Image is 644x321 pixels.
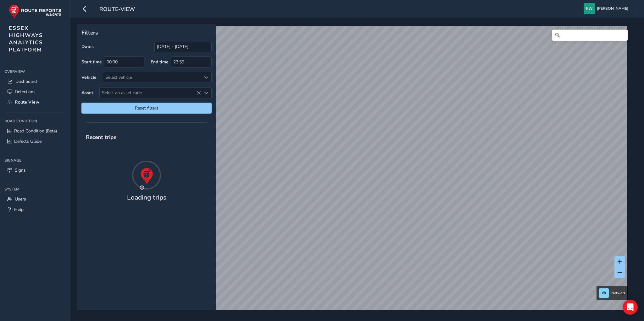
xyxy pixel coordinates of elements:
[81,129,121,145] span: Recent trips
[81,74,97,80] label: Vehicle
[4,87,66,97] a: Detections
[4,156,66,165] div: Signage
[4,67,66,76] div: Overview
[81,44,94,50] label: Dates
[15,167,26,173] span: Signs
[9,24,43,53] span: ESSEX HIGHWAYS ANALYTICS PLATFORM
[14,128,57,134] span: Road Condition (Beta)
[4,204,66,215] a: Help
[151,59,169,65] label: End time
[4,76,66,87] a: Dashboard
[81,90,93,96] label: Asset
[127,194,166,201] h4: Loading trips
[623,300,638,315] div: Open Intercom Messenger
[14,206,24,212] span: Help
[81,103,212,114] button: Reset filters
[597,3,628,14] span: [PERSON_NAME]
[81,59,102,65] label: Start time
[4,116,66,126] div: Road Condition
[103,72,201,83] div: Select vehicle
[15,78,37,84] span: Dashboard
[14,138,42,144] span: Defects Guide
[4,136,66,147] a: Defects Guide
[4,97,66,107] a: Route View
[4,165,66,175] a: Signs
[4,126,66,136] a: Road Condition (Beta)
[9,4,61,19] img: rr logo
[611,291,626,296] span: Network
[99,5,135,14] span: route-view
[81,29,212,37] p: Filters
[584,3,630,14] button: [PERSON_NAME]
[86,105,207,111] span: Reset filters
[552,29,628,41] input: Search
[15,89,36,95] span: Detections
[100,88,201,98] span: Select an asset code
[15,196,26,202] span: Users
[79,26,627,317] canvas: Map
[4,185,66,194] div: System
[4,194,66,204] a: Users
[201,88,211,98] div: Select an asset code
[584,3,595,14] img: diamond-layout
[15,99,39,105] span: Route View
